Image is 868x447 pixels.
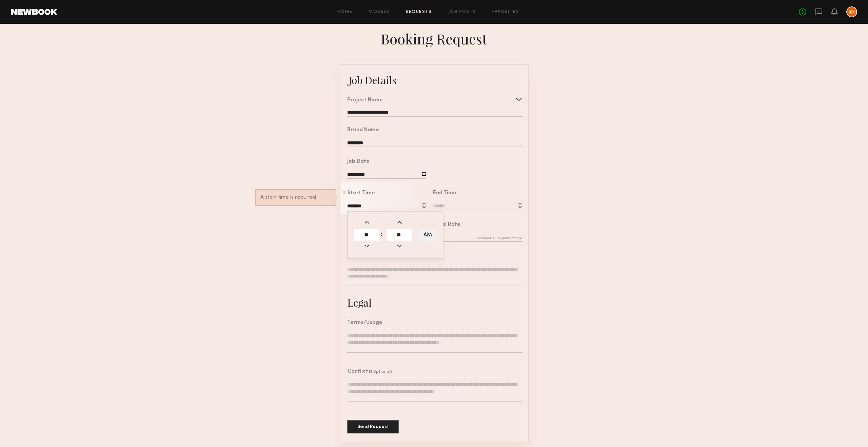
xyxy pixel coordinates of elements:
div: Start Time [347,191,375,196]
div: Brand Name [347,128,379,133]
a: Job Posts [448,10,476,14]
td: : [380,228,385,242]
header: Conflicts [348,369,392,374]
button: Send Request [347,420,399,433]
span: (Optional) [371,370,392,374]
a: Home [337,10,353,14]
a: Models [369,10,389,14]
div: Legal [347,296,372,309]
button: AM [419,229,436,241]
div: Total Rate [433,222,460,228]
a: Favorites [492,10,519,14]
div: End Time [433,191,456,196]
div: Project Name [347,98,383,103]
div: Terms/Usage [347,320,382,326]
a: Requests [406,10,432,14]
div: Booking Request [381,29,487,48]
div: A start time is required [260,195,331,200]
div: Job Details [349,73,396,87]
div: Job Date [347,159,370,164]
